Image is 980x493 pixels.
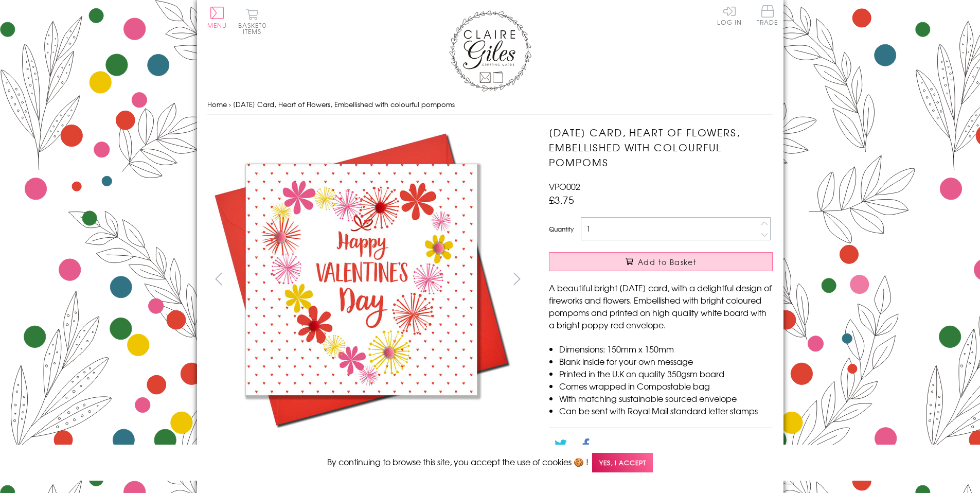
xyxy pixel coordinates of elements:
[559,343,773,355] li: Dimensions: 150mm x 150mm
[559,367,773,380] li: Printed in the U.K on quality 350gsm board
[757,5,778,27] a: Trade
[207,99,227,109] a: Home
[207,267,230,290] button: prev
[549,180,580,192] span: VPO002
[505,267,528,290] button: next
[238,8,266,34] button: Basket0 items
[229,99,231,109] span: ›
[559,404,773,417] li: Can be sent with Royal Mail standard letter stamps
[559,392,773,404] li: With matching sustainable sourced envelope
[549,192,574,207] span: £3.75
[559,380,773,392] li: Comes wrapped in Compostable bag
[559,355,773,367] li: Blank inside for your own message
[717,5,742,25] a: Log In
[243,21,266,36] span: 0 items
[549,125,773,169] h1: [DATE] Card, Heart of Flowers, Embellished with colourful pompoms
[207,125,515,434] img: Valentine's Day Card, Heart of Flowers, Embellished with colourful pompoms
[233,99,455,109] span: [DATE] Card, Heart of Flowers, Embellished with colourful pompoms
[757,5,778,25] span: Trade
[528,125,837,434] img: Valentine's Day Card, Heart of Flowers, Embellished with colourful pompoms
[449,10,531,92] img: Claire Giles Greetings Cards
[207,21,227,30] span: Menu
[207,7,227,28] button: Menu
[549,252,773,271] button: Add to Basket
[592,453,653,473] span: Yes, I accept
[207,94,773,115] nav: breadcrumbs
[549,281,773,331] p: A beautiful bright [DATE] card, with a delightful design of fireworks and flowers. Embellished wi...
[549,224,574,234] label: Quantity
[638,257,697,267] span: Add to Basket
